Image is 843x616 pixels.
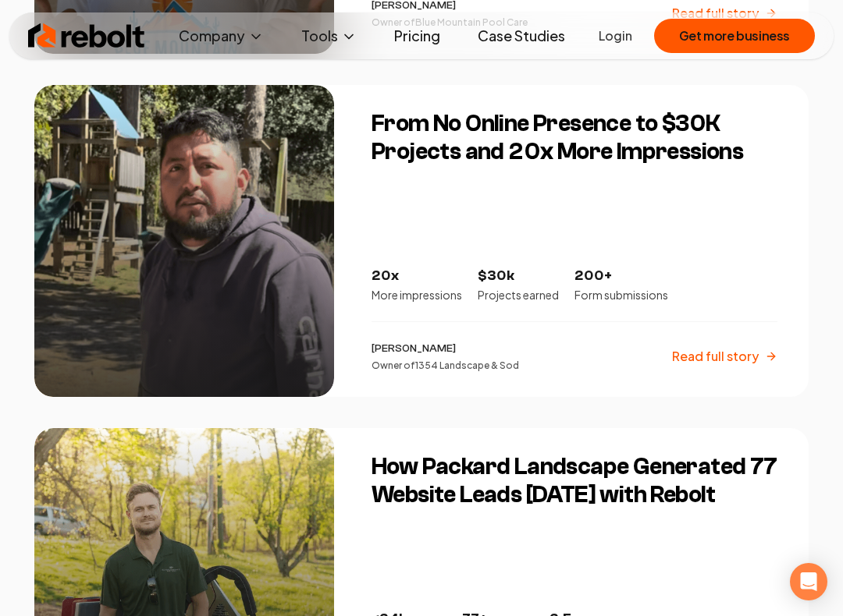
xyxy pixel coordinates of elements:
a: Case Studies [465,20,578,51]
button: Company [166,20,276,51]
h3: How Packard Landscape Generated 77 Website Leads [DATE] with Rebolt [372,453,777,509]
a: Login [599,27,632,45]
p: Form submissions [574,287,668,303]
p: Owner of 1354 Landscape & Sod [372,359,519,372]
div: Open Intercom Messenger [790,563,827,600]
h3: From No Online Presence to $30K Projects and 20x More Impressions [372,110,777,166]
a: From No Online Presence to $30K Projects and 20x More ImpressionsFrom No Online Presence to $30K ... [34,85,809,397]
p: 20x [372,265,462,287]
p: More impressions [372,287,462,303]
button: Get more business [654,19,815,53]
a: Pricing [382,20,453,51]
p: Read full story [672,347,759,366]
button: Tools [289,20,369,51]
p: Read full story [672,4,759,23]
p: [PERSON_NAME] [372,341,519,356]
p: 200+ [574,265,668,287]
p: Projects earned [478,287,559,303]
p: $30k [478,265,559,287]
img: Rebolt Logo [28,20,145,51]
